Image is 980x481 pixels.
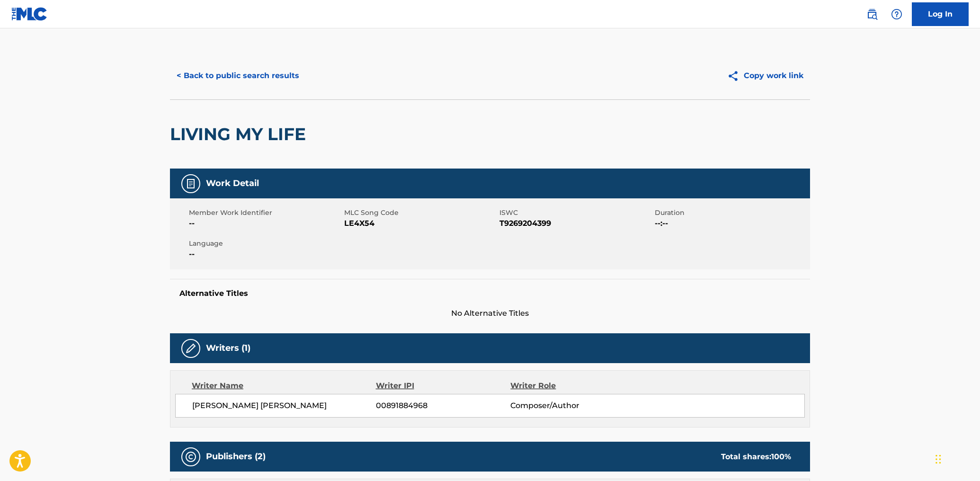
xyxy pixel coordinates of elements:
img: Copy work link [727,70,744,82]
a: Public Search [863,5,882,24]
span: MLC Song Code [344,208,497,218]
h5: Writers (1) [206,343,250,354]
span: 00891884968 [376,400,510,411]
div: Writer Name [192,380,376,392]
div: Help [887,5,906,24]
button: < Back to public search results [170,64,306,88]
span: Language [189,239,342,249]
a: Log In [912,2,969,26]
h5: Work Detail [206,178,259,189]
span: T9269204399 [499,218,652,229]
span: --:-- [655,218,808,229]
span: -- [189,249,342,260]
img: search [866,9,878,20]
span: [PERSON_NAME] [PERSON_NAME] [192,400,376,411]
button: Copy work link [721,64,810,88]
span: -- [189,218,342,229]
span: Duration [655,208,808,218]
img: Publishers [185,451,196,463]
span: No Alternative Titles [170,308,810,319]
img: help [891,9,902,20]
img: MLC Logo [11,7,48,21]
h5: Alternative Titles [179,289,801,298]
div: Writer Role [510,380,633,392]
div: Writer IPI [376,380,511,392]
img: Writers [185,343,196,354]
span: LE4X54 [344,218,497,229]
div: Drag [935,445,941,473]
span: ISWC [499,208,652,218]
span: Member Work Identifier [189,208,342,218]
span: 100 % [771,452,791,461]
iframe: Chat Widget [933,436,980,481]
span: Composer/Author [510,400,633,411]
img: Work Detail [185,178,196,189]
h2: LIVING MY LIFE [170,124,311,145]
h5: Publishers (2) [206,451,266,462]
div: Total shares: [721,451,791,463]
